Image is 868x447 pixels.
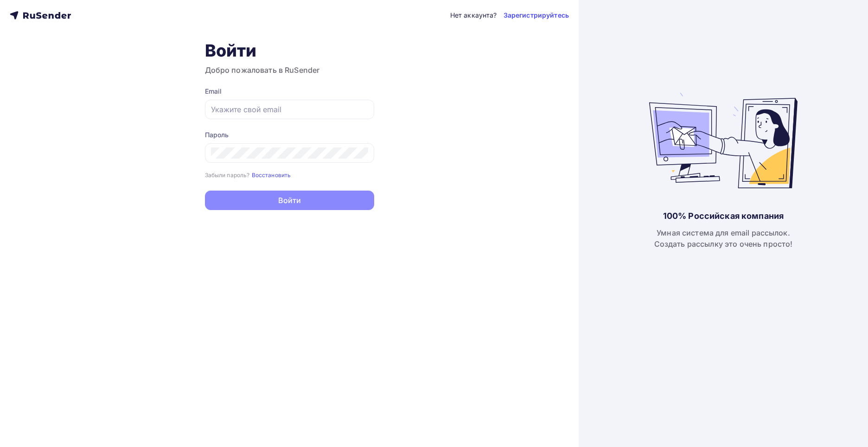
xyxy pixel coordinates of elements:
div: Пароль [205,130,374,140]
button: Войти [205,191,374,210]
small: Забыли пароль? [205,172,250,179]
div: 100% Российская компания [663,211,784,222]
a: Восстановить [252,171,291,179]
div: Нет аккаунта? [450,11,497,20]
h3: Добро пожаловать в RuSender [205,64,374,76]
div: Умная система для email рассылок. Создать рассылку это очень просто! [654,227,793,249]
small: Восстановить [252,172,291,179]
input: Укажите свой email [211,104,368,115]
a: Зарегистрируйтесь [504,11,569,20]
div: Email [205,87,374,96]
h1: Войти [205,40,374,61]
